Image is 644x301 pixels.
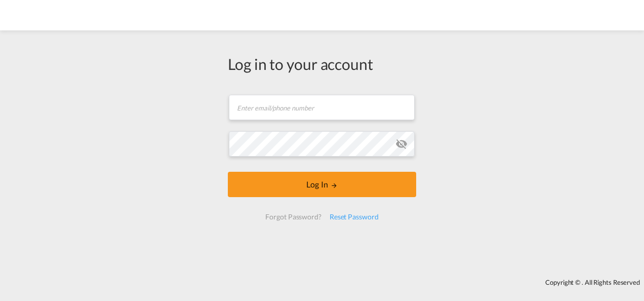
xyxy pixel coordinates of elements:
[261,208,325,226] div: Forgot Password?
[229,95,415,120] input: Enter email/phone number
[228,53,416,74] div: Log in to your account
[228,172,416,197] button: LOGIN
[326,208,383,226] div: Reset Password
[395,138,408,150] md-icon: icon-eye-off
